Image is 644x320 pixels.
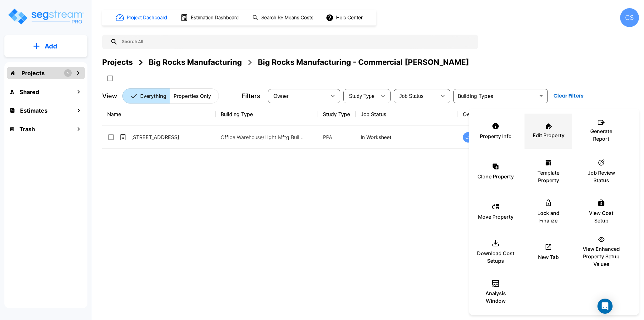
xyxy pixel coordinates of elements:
p: Download Cost Setups [477,250,514,265]
p: Move Property [478,213,514,221]
p: Job Review Status [582,169,620,184]
p: Edit Property [533,132,564,139]
p: Generate Report [582,127,620,143]
p: Clone Property [477,173,514,180]
p: Analysis Window [477,289,514,305]
p: New Tab [538,253,559,261]
p: Template Property [530,169,567,184]
p: View Cost Setup [582,209,620,224]
div: Open Intercom Messenger [597,299,613,314]
p: Property Info [480,132,512,140]
p: View Enhanced Property Setup Values [582,245,620,268]
p: Lock and Finalize [530,209,567,224]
